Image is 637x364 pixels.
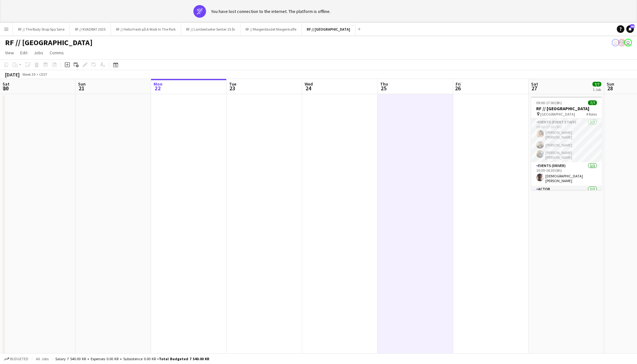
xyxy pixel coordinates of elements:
div: Salary 7 540.00 KR + Expenses 0.00 KR + Subsistence 0.00 KR = [55,356,209,361]
button: Budgeted [3,355,29,362]
button: RF // The Body Shop Spa Serie [13,23,70,35]
span: Tue [229,81,236,87]
app-card-role: Events (Event Staff)3/309:00-17:00 (8h)[PERSON_NAME] [PERSON_NAME][PERSON_NAME][PERSON_NAME] [PER... [531,119,602,162]
span: 7/7 [588,100,597,105]
span: 23 [228,85,236,92]
span: [GEOGRAPHIC_DATA] [540,112,575,116]
a: Edit [18,49,30,57]
span: 4 Roles [586,112,597,116]
span: 26 [455,85,461,92]
button: RF // Hello Fresh på A Walk In The Park [111,23,181,35]
span: 09:00-17:00 (8h) [536,100,562,105]
span: Total Budgeted 7 540.00 KR [159,356,209,361]
a: Comms [47,49,66,57]
button: RF // Lambertseter Senter 15 år [181,23,240,35]
span: Sun [607,81,614,87]
app-user-avatar: Alexander Skeppland Hole [612,39,619,46]
span: 21 [77,85,86,92]
span: Thu [380,81,388,87]
span: 25 [379,85,388,92]
span: 22 [153,85,162,92]
button: RF // KVADRAT 2025 [70,23,111,35]
span: Edit [20,50,27,56]
div: CEST [39,72,47,77]
span: Sat [3,81,9,87]
span: Jobs [34,50,43,56]
span: Wed [305,81,313,87]
div: [DATE] [5,71,20,78]
h3: RF // [GEOGRAPHIC_DATA] [531,106,602,111]
span: 40 [630,24,634,28]
span: All jobs [35,356,50,361]
a: 40 [626,25,634,33]
span: Comms [50,50,64,56]
app-card-role: Events (Driver)1/110:30-16:30 (6h)[DEMOGRAPHIC_DATA][PERSON_NAME] [531,162,602,186]
span: 27 [530,85,538,92]
span: 7/7 [592,82,601,87]
button: RF // [GEOGRAPHIC_DATA] [302,23,355,35]
span: Sun [78,81,86,87]
span: 20 [2,85,9,92]
div: 1 Job [593,87,601,92]
h1: RF // [GEOGRAPHIC_DATA] [5,38,93,47]
span: Budgeted [10,357,28,361]
app-job-card: 09:00-17:00 (8h)7/7RF // [GEOGRAPHIC_DATA] [GEOGRAPHIC_DATA]4 RolesEvents (Event Staff)3/309:00-1... [531,97,602,190]
span: Fri [456,81,461,87]
a: View [3,49,16,57]
div: You have lost connection to the internet. The platform is offline. [211,9,331,14]
span: 28 [606,85,614,92]
a: Jobs [31,49,46,57]
span: View [5,50,14,56]
app-user-avatar: Marit Holvik [624,39,632,46]
button: RF // Morgenbladet Morgenkaffe [240,23,302,35]
app-user-avatar: Tina Raugstad [618,39,626,46]
span: Week 39 [21,72,37,77]
span: 24 [304,85,313,92]
span: Mon [154,81,162,87]
span: Sat [531,81,538,87]
app-card-role: Actor1/1 [531,186,602,207]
